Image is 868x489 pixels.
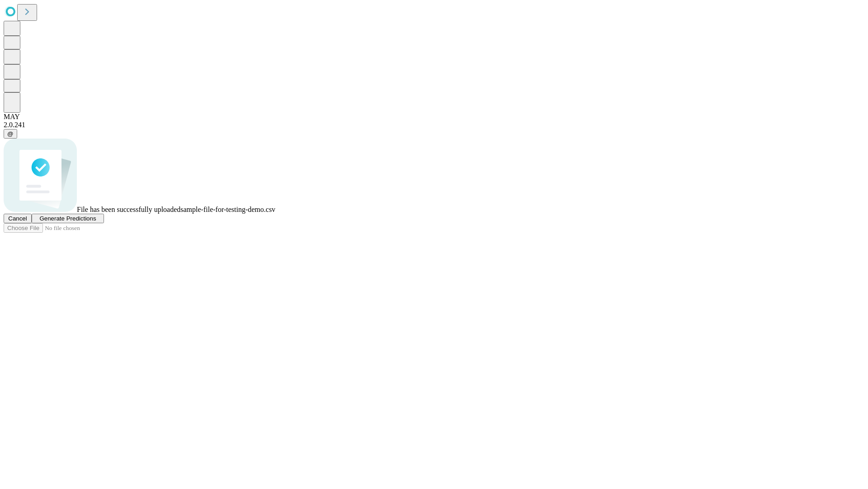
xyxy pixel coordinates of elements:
span: sample-file-for-testing-demo.csv [180,206,275,213]
div: MAY [4,113,864,121]
span: Generate Predictions [39,215,96,222]
button: @ [4,129,17,139]
div: 2.0.241 [4,121,864,129]
button: Generate Predictions [32,214,104,223]
span: @ [7,130,14,137]
span: Cancel [8,215,27,222]
span: File has been successfully uploaded [77,206,180,213]
button: Cancel [4,214,32,223]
